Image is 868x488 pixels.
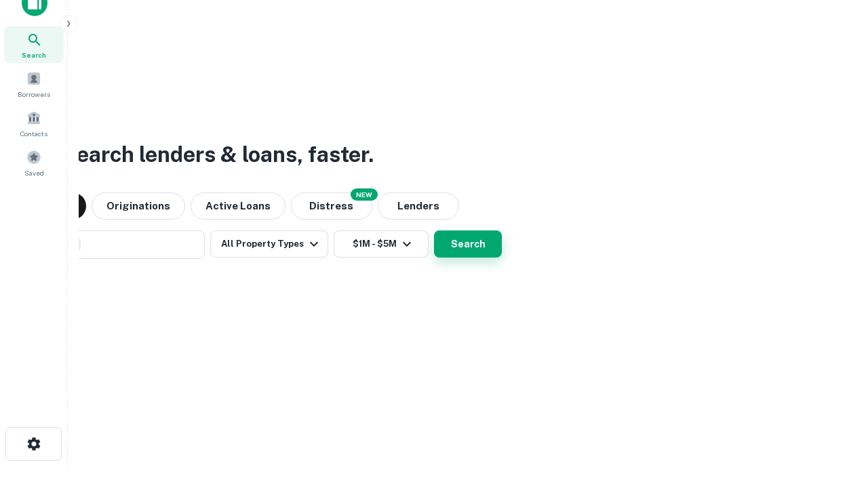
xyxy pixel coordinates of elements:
h3: Search lenders & loans, faster. [62,138,374,171]
button: Lenders [378,192,459,220]
button: $1M - $5M [334,230,429,258]
span: Saved [24,167,44,178]
div: NEW [351,188,378,201]
a: Saved [4,144,64,181]
span: Contacts [20,128,47,139]
a: Contacts [4,105,64,142]
button: Active Loans [191,192,285,220]
button: Search distressed loans with lien and other non-mortgage details. [291,192,372,220]
button: Search [434,230,502,258]
a: Search [4,26,64,63]
iframe: Chat Widget [800,380,868,445]
span: Search [22,49,46,60]
button: All Property Types [210,230,328,258]
button: Originations [92,192,185,220]
a: Borrowers [4,66,64,102]
span: Borrowers [18,89,50,100]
